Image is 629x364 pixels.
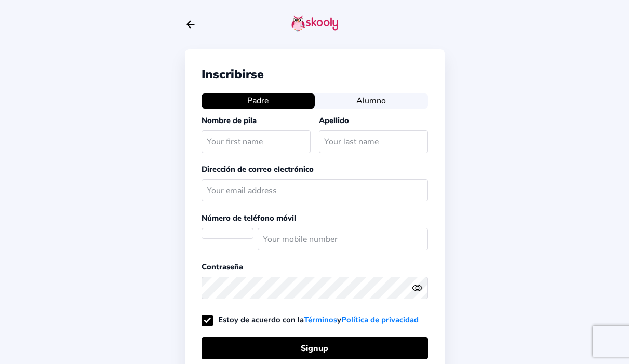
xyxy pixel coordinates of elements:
div: Inscribirse [202,66,428,83]
label: Número de teléfono móvil [202,213,296,223]
ion-icon: eye outline [412,282,423,293]
button: Alumno [315,93,428,108]
label: Dirección de correo electrónico [202,164,314,174]
input: Your last name [319,130,428,153]
input: Your email address [202,179,428,201]
label: Estoy de acuerdo con la y [202,315,419,325]
input: Your first name [202,130,311,153]
button: Padre [202,93,315,108]
button: eye outlineeye off outline [412,282,427,293]
input: Your mobile number [258,228,428,250]
a: Política de privacidad [341,315,419,325]
button: Signup [202,337,428,359]
button: arrow back outline [185,19,196,30]
label: Nombre de pila [202,115,257,126]
label: Apellido [319,115,349,126]
img: skooly-logo.png [291,15,338,32]
label: Contraseña [202,262,243,272]
a: Términos [304,315,337,325]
